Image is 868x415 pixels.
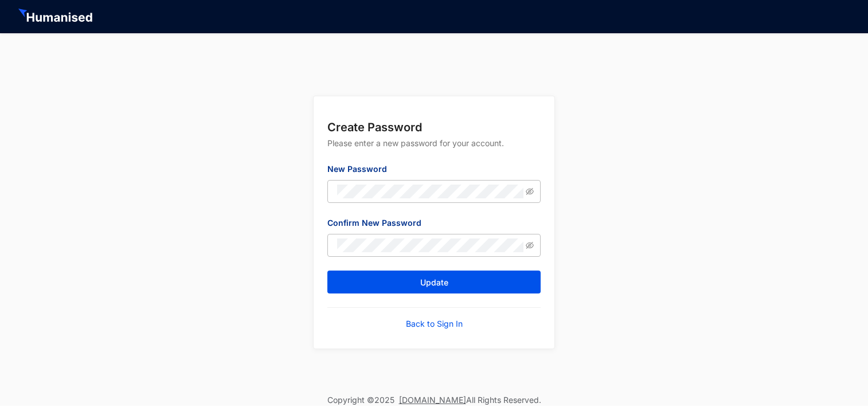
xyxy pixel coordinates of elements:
label: New Password [327,163,395,175]
p: Please enter a new password for your account. [327,135,541,163]
label: Confirm New Password [327,217,429,229]
button: Update [327,271,541,293]
a: [DOMAIN_NAME] [399,395,466,405]
p: Copyright © 2025 All Rights Reserved. [327,394,541,406]
span: eye-invisible [526,187,534,195]
p: Create Password [327,119,541,135]
img: HeaderHumanisedNameIcon.51e74e20af0cdc04d39a069d6394d6d9.svg [18,9,95,25]
span: Update [420,277,448,288]
a: Back to Sign In [406,318,463,330]
input: New Password [337,185,523,198]
span: eye-invisible [526,241,534,249]
input: Confirm New Password [337,238,523,252]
